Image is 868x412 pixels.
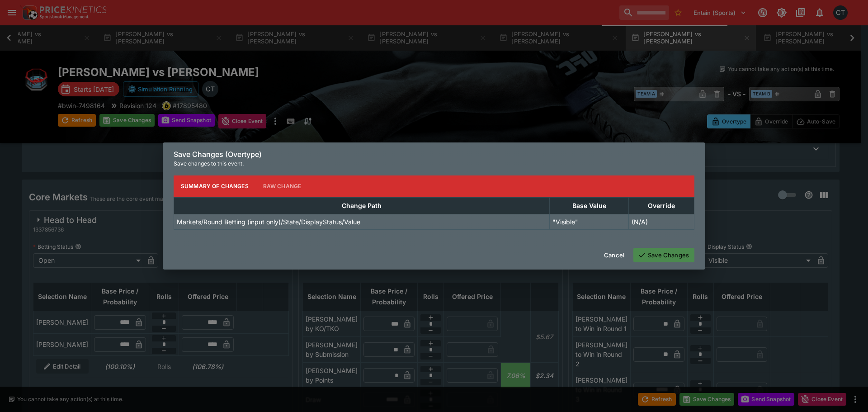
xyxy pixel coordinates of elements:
[550,214,629,229] td: "Visible"
[629,214,694,229] td: (N/A)
[174,150,694,159] h6: Save Changes (Overtype)
[174,175,256,197] button: Summary of Changes
[599,248,630,262] button: Cancel
[550,197,629,214] th: Base Value
[256,175,309,197] button: Raw Change
[174,159,694,168] p: Save changes to this event.
[633,248,694,262] button: Save Changes
[177,217,360,227] p: Markets/Round Betting (input only)/State/DisplayStatus/Value
[174,197,550,214] th: Change Path
[629,197,694,214] th: Override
